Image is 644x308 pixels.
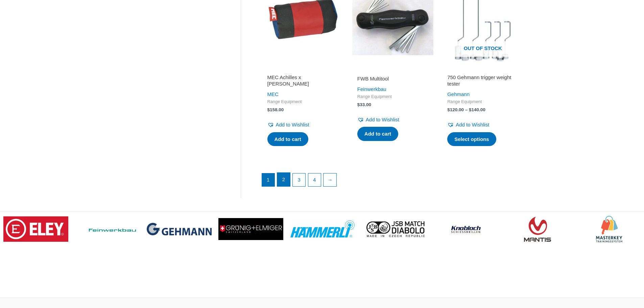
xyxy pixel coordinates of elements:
span: Range Equipment [357,94,428,100]
a: Gehmann [447,91,470,97]
span: Range Equipment [447,99,518,105]
bdi: 140.00 [469,107,485,112]
span: $ [357,102,360,107]
a: MEC Achilles x [PERSON_NAME] [267,74,338,90]
bdi: 158.00 [267,107,284,112]
span: $ [267,107,270,112]
a: Add to cart: “MEC Achilles x Thrasher” [267,132,308,146]
img: brand logo [3,216,68,242]
bdi: 33.00 [357,102,371,107]
h2: 750 Gehmann trigger weight tester [447,74,518,87]
a: Feinwerkbau [357,86,386,92]
h2: MEC Achilles x [PERSON_NAME] [267,74,338,87]
a: Page 2 [277,173,290,186]
span: Add to Wishlist [456,122,489,127]
a: Add to cart: “FWB Multitool” [357,127,398,141]
a: Page 3 [293,173,306,186]
span: $ [447,107,450,112]
a: MEC [267,91,279,97]
span: Add to Wishlist [366,117,399,122]
span: Out of stock [446,41,519,57]
span: $ [469,107,472,112]
iframe: Customer reviews powered by Trustpilot [357,66,428,74]
bdi: 120.00 [447,107,464,112]
a: → [324,173,336,186]
span: Page 1 [262,173,275,186]
a: Add to Wishlist [267,120,309,129]
span: – [465,107,468,112]
iframe: Customer reviews powered by Trustpilot [447,66,518,74]
a: 750 Gehmann trigger weight tester [447,74,518,90]
h2: FWB Multitool [357,75,428,82]
iframe: Customer reviews powered by Trustpilot [267,66,338,74]
a: Select options for “750 Gehmann trigger weight tester” [447,132,496,146]
nav: Product Pagination [261,172,525,190]
a: Page 4 [308,173,321,186]
a: Add to Wishlist [357,115,399,124]
span: Range Equipment [267,99,338,105]
a: FWB Multitool [357,75,428,85]
a: Add to Wishlist [447,120,489,129]
span: Add to Wishlist [276,122,309,127]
